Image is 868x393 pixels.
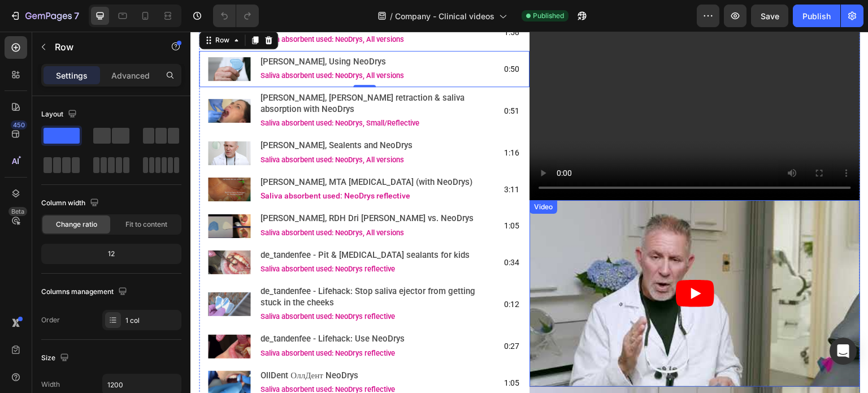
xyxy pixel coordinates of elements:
[70,317,205,326] span: Saliva absorbent used: NeoDrys reflective
[751,5,788,27] button: Save
[70,339,167,349] span: OllDent ОллДент NeoDrys
[802,10,831,22] div: Publish
[70,302,214,312] span: de_tandenfee - Lifehack: Use NeoDrys
[314,187,329,201] p: 1:05
[18,146,60,170] img: NeoDrys_Lee.png
[56,70,88,81] p: Settings
[111,70,150,81] p: Advanced
[23,3,41,14] div: Row
[18,261,60,284] img: NeoDrys_5.png
[56,219,97,230] span: Change ratio
[213,5,259,27] div: Undo/Redo
[125,316,179,326] div: 1 col
[70,124,214,132] span: Saliva absorbent used: NeoDrys, All versions
[314,266,329,280] p: 0:12
[18,110,60,133] img: NeoDrys_Goldstein_2.png
[314,344,329,359] p: 1:05
[41,351,71,366] div: Size
[18,67,60,91] img: NeoDrys_Baily.png
[70,233,205,241] span: Saliva absorbent used: NeoDrys reflective
[18,25,60,49] img: NeoDrys_Goldstein.png
[41,284,129,300] div: Columns management
[314,72,329,87] p: 0:51
[485,248,524,275] button: Play
[8,207,27,216] div: Beta
[70,353,205,362] span: Saliva absorbent used: NeoDrys reflective
[18,339,60,363] img: NeoDrys_7.png
[41,107,79,122] div: Layout
[533,11,564,21] span: Published
[761,11,779,21] span: Save
[70,280,205,289] span: Saliva absorbent used: NeoDrys reflective
[5,5,84,27] button: 7
[70,182,283,192] span: [PERSON_NAME], RDH Dri [PERSON_NAME] vs. NeoDrys
[830,338,857,365] div: Open Intercom Messenger
[314,308,329,322] p: 0:27
[70,87,229,96] span: Saliva absorbent used: NeoDrys, Small/Reflective
[70,218,279,228] span: de_tandenfee - Pit & [MEDICAL_DATA] sealants for kids
[190,32,868,393] iframe: Design area
[18,219,60,243] img: Tooth_Fairy.png
[41,315,60,325] div: Order
[41,379,60,390] div: Width
[74,9,79,23] p: 7
[341,170,364,180] div: Video
[70,25,196,35] span: [PERSON_NAME], Using NeoDrys
[70,145,282,156] span: [PERSON_NAME], MTA [MEDICAL_DATA] (with NeoDrys)
[41,196,101,211] div: Column width
[11,120,27,129] div: 450
[70,109,222,119] span: [PERSON_NAME], Sealents and NeoDrys
[390,10,393,22] span: /
[793,5,840,27] button: Publish
[18,303,60,327] img: NeoDrys_6.png
[70,197,214,205] span: Saliva absorbent used: NeoDrys, All versions
[314,114,329,128] p: 1:16
[314,31,329,45] p: 0:50
[314,151,329,165] p: 3:11
[70,254,285,276] span: de_tandenfee - Lifehack: Stop saliva ejector from getting stuck in the cheeks
[125,219,167,230] span: Fit to content
[395,10,494,22] span: Company - Clinical videos
[18,183,60,206] img: NeoDrys_4.png
[44,246,179,262] div: 12
[314,224,329,238] p: 0:34
[70,40,214,48] span: Saliva absorbent used: NeoDrys, All versions
[70,61,274,83] span: [PERSON_NAME], [PERSON_NAME] retraction & saliva absorption with NeoDrys
[70,158,302,170] p: Saliva absorbent used: NeoDrys reflective
[55,40,151,54] p: Row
